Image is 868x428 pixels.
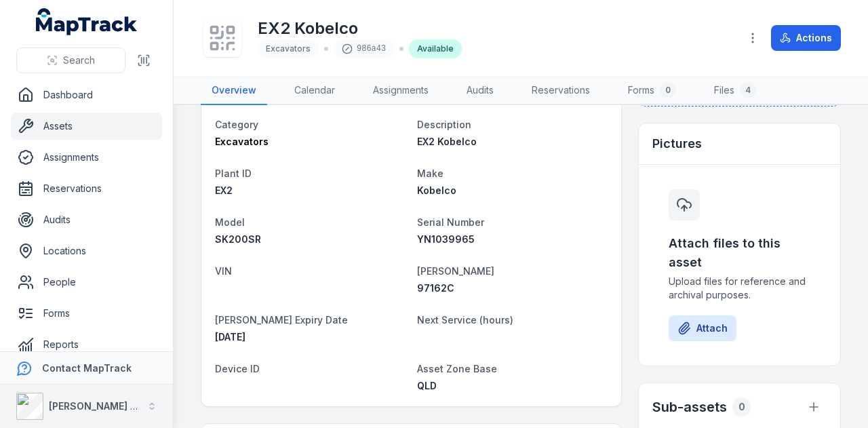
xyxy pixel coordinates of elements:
div: 0 [732,397,751,416]
span: Excavators [266,43,311,54]
h2: Sub-assets [652,397,727,416]
span: 97162C [417,282,454,294]
a: Audits [11,206,162,233]
span: SK200SR [215,233,261,245]
a: MapTrack [36,8,138,35]
span: EX2 Kobelco [417,136,477,147]
span: Category [215,119,258,130]
span: [DATE] [215,331,245,343]
div: 0 [660,82,676,98]
h3: Attach files to this asset [669,234,810,272]
a: Reservations [11,175,162,202]
span: Model [215,216,245,228]
span: Next Service (hours) [417,314,513,326]
a: Files4 [703,77,767,105]
a: Locations [11,237,162,265]
span: Plant ID [215,168,252,179]
a: Calendar [283,77,346,105]
span: Description [417,119,471,130]
span: Asset Zone Base [417,363,497,374]
span: Search [63,54,95,67]
h3: Pictures [652,134,702,153]
span: VIN [215,265,232,277]
a: Audits [456,77,505,105]
span: QLD [417,380,437,391]
a: People [11,269,162,296]
span: [PERSON_NAME] [417,265,494,277]
h1: EX2 Kobelco [258,18,462,39]
button: Attach [669,315,736,341]
a: Assets [11,113,162,140]
a: Assignments [11,144,162,171]
a: Overview [201,77,267,105]
a: Assignments [362,77,439,105]
span: Device ID [215,363,260,374]
span: EX2 [215,184,233,196]
span: Make [417,168,443,179]
a: Reports [11,331,162,358]
a: Forms0 [617,77,687,105]
div: Available [409,39,462,58]
div: 4 [740,82,756,98]
span: Kobelco [417,184,456,196]
span: YN1039965 [417,233,475,245]
strong: [PERSON_NAME] Group [49,400,160,412]
span: Excavators [215,136,269,147]
strong: Contact MapTrack [42,362,132,374]
div: 986a43 [334,39,394,58]
a: Forms [11,300,162,327]
a: Dashboard [11,81,162,109]
span: Upload files for reference and archival purposes. [669,275,810,302]
button: Actions [771,25,841,51]
time: 15/09/2026, 10:00:00 am [215,331,245,343]
span: [PERSON_NAME] Expiry Date [215,314,348,326]
a: Reservations [521,77,601,105]
span: Serial Number [417,216,484,228]
button: Search [16,47,125,73]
